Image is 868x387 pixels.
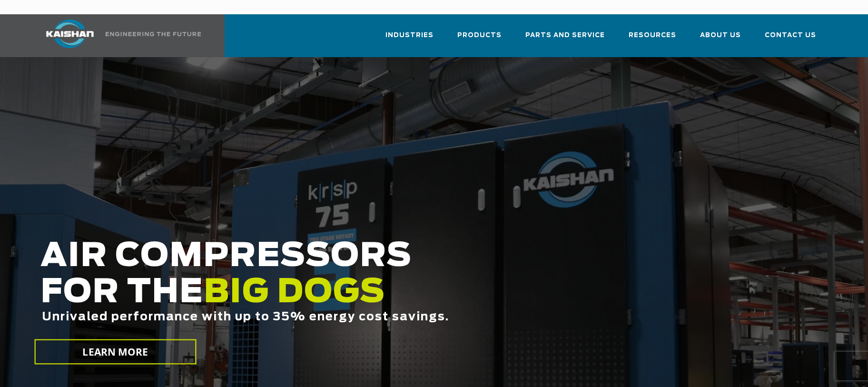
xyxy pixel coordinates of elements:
span: BIG DOGS [204,277,385,309]
a: Kaishan USA [34,14,203,57]
a: Contact Us [765,23,816,55]
img: kaishan logo [34,20,106,48]
span: Resources [629,30,676,41]
span: Parts and Service [525,30,605,41]
span: About Us [700,30,741,41]
a: Products [457,23,502,55]
span: Industries [385,30,434,41]
a: Parts and Service [525,23,605,55]
span: LEARN MORE [82,345,148,359]
a: LEARN MORE [35,339,196,365]
img: Engineering the future [106,32,201,36]
span: Unrivaled performance with up to 35% energy cost savings. [42,311,449,323]
a: Industries [385,23,434,55]
h2: AIR COMPRESSORS FOR THE [40,238,694,353]
span: Contact Us [765,30,816,41]
a: About Us [700,23,741,55]
a: Resources [629,23,676,55]
span: Products [457,30,502,41]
